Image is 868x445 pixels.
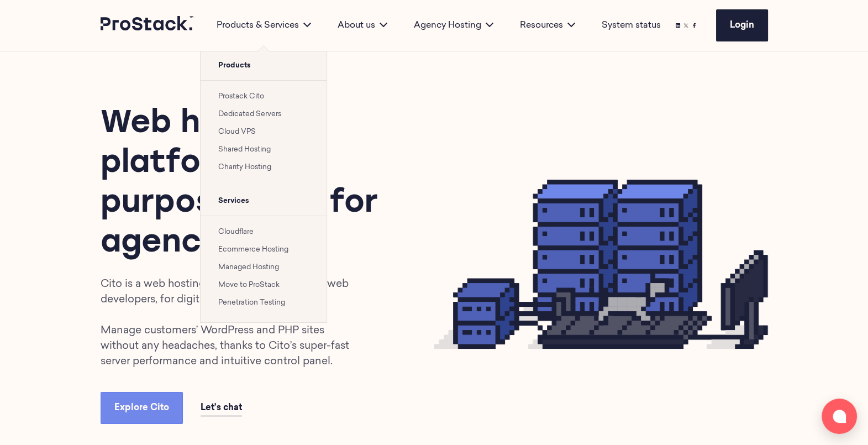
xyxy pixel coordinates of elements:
[218,246,288,253] a: Ecommerce Hosting
[218,164,271,171] a: Charity Hosting
[101,392,183,424] a: Explore Cito
[822,399,857,434] button: Open chat window
[218,128,256,135] a: Cloud VPS
[201,51,327,80] span: Products
[203,19,324,32] div: Products & Services
[218,264,279,271] a: Managed Hosting
[218,93,264,100] a: Prostack Cito
[101,16,194,35] a: Prostack logo
[114,404,169,412] span: Explore Cito
[218,281,280,289] a: Move to ProStack
[218,228,254,235] a: Cloudflare
[716,9,768,41] a: Login
[324,19,401,32] div: About us
[101,277,365,370] p: Cito is a web hosting platform designed with web developers, for digital agencies. Manage custome...
[401,19,507,32] div: Agency Hosting
[602,19,661,32] a: System status
[201,400,242,416] a: Let’s chat
[201,187,327,216] span: Services
[218,146,271,153] a: Shared Hosting
[101,104,394,264] h1: Web hosting platform purpose-built for agencies
[218,111,281,118] a: Dedicated Servers
[201,404,242,412] span: Let’s chat
[730,21,754,30] span: Login
[507,19,588,32] div: Resources
[218,299,285,306] a: Penetration Testing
